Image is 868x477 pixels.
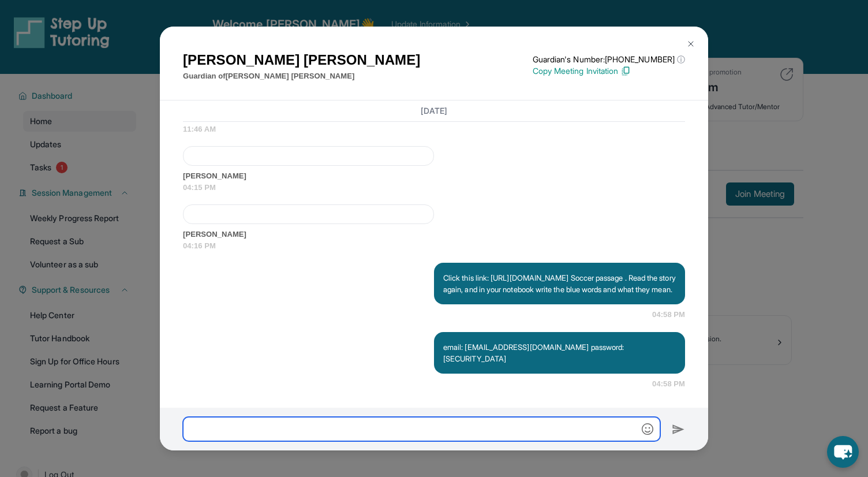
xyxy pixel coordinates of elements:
span: ⓘ [677,54,685,65]
span: [PERSON_NAME] [183,170,685,182]
p: Copy Meeting Invitation [533,65,685,77]
p: email: [EMAIL_ADDRESS][DOMAIN_NAME] password: [SECURITY_DATA] [443,341,676,364]
img: Close Icon [686,39,695,49]
button: chat-button [827,436,859,468]
p: Guardian of [PERSON_NAME] [PERSON_NAME] [183,70,420,82]
span: 04:58 PM [652,378,685,390]
h1: [PERSON_NAME] [PERSON_NAME] [183,50,420,70]
p: Guardian's Number: [PHONE_NUMBER] [533,54,685,65]
img: Emoji [642,423,653,435]
img: Send icon [672,423,685,437]
img: Copy Icon [620,66,631,76]
span: [PERSON_NAME] [183,229,685,240]
span: 04:15 PM [183,182,685,193]
span: 11:46 AM [183,124,685,135]
h3: [DATE] [183,105,685,117]
p: Click this link: [URL][DOMAIN_NAME] Soccer passage . Read the story again, and in your notebook w... [443,272,676,295]
span: 04:58 PM [652,309,685,321]
span: 04:16 PM [183,240,685,252]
